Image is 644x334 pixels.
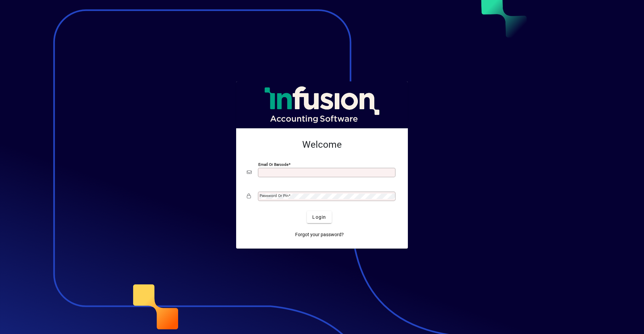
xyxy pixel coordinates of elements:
[312,214,326,221] span: Login
[247,139,397,150] h2: Welcome
[295,231,344,238] span: Forgot your password?
[307,211,331,223] button: Login
[292,228,346,241] a: Forgot your password?
[258,162,288,167] mat-label: Email or Barcode
[260,193,288,198] mat-label: Password or Pin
